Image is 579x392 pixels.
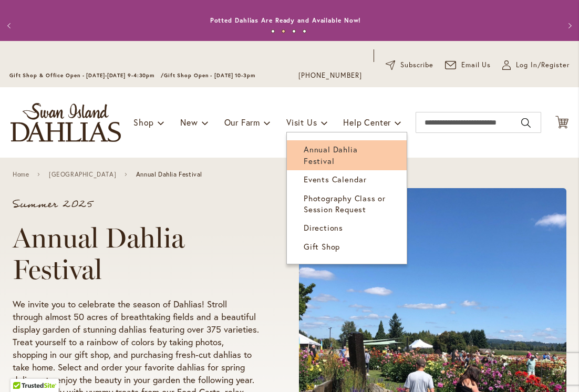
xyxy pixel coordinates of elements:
[136,171,202,178] span: Annual Dahlia Festival
[304,222,343,233] span: Directions
[271,29,275,33] button: 1 of 4
[286,117,317,128] span: Visit Us
[133,117,154,128] span: Shop
[49,171,116,178] a: [GEOGRAPHIC_DATA]
[292,29,296,33] button: 3 of 4
[304,144,357,166] span: Annual Dahlia Festival
[210,16,361,24] a: Potted Dahlias Are Ready and Available Now!
[445,60,491,70] a: Email Us
[13,171,29,178] a: Home
[298,70,362,81] a: [PHONE_NUMBER]
[516,60,570,70] span: Log In/Register
[164,72,255,79] span: Gift Shop Open - [DATE] 10-3pm
[11,103,121,142] a: store logo
[502,60,570,70] a: Log In/Register
[304,241,340,252] span: Gift Shop
[9,72,164,79] span: Gift Shop & Office Open - [DATE]-[DATE] 9-4:30pm /
[558,15,579,36] button: Next
[304,193,386,214] span: Photography Class or Session Request
[224,117,260,128] span: Our Farm
[304,174,367,184] span: Events Calendar
[461,60,491,70] span: Email Us
[282,29,285,33] button: 2 of 4
[13,199,259,210] p: Summer 2025
[400,60,433,70] span: Subscribe
[13,222,259,285] h1: Annual Dahlia Festival
[386,60,433,70] a: Subscribe
[180,117,198,128] span: New
[303,29,306,33] button: 4 of 4
[343,117,391,128] span: Help Center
